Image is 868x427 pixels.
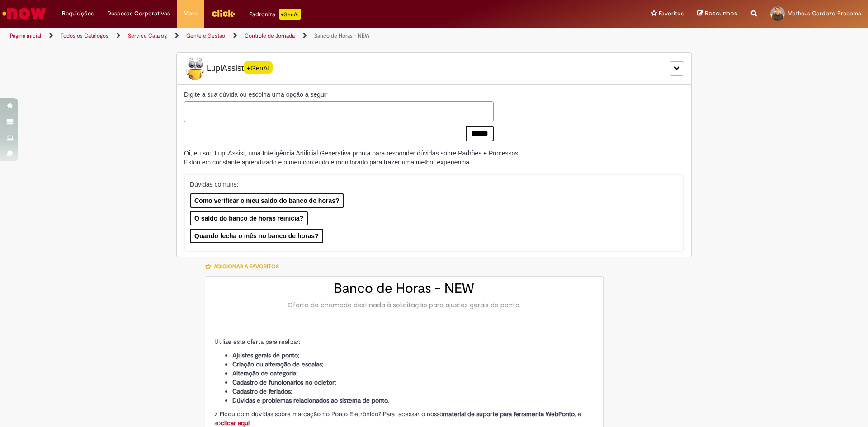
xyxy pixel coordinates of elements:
[205,257,284,276] button: Adicionar a Favoritos
[214,281,594,296] h2: Banco de Horas - NEW
[214,338,300,346] span: Utilize esta oferta para realizar:
[314,32,370,39] a: Banco de Horas - NEW
[214,300,594,310] div: Oferta de chamado destinada à solicitação para ajustes gerais de ponto.
[244,61,273,74] span: +GenAI
[211,6,236,20] img: click_logo_yellow_360x200.png
[184,149,520,167] div: Oi, eu sou Lupi Assist, uma Inteligência Artificial Generativa pronta para responder dúvidas sobr...
[214,263,279,270] span: Adicionar a Favoritos
[184,90,494,99] label: Digite a sua dúvida ou escolha uma opção a seguir
[232,378,336,386] strong: Cadastro de funcionários no coletor;
[788,9,861,17] span: Matheus Cardozo Precoma
[62,9,94,18] span: Requisições
[190,193,344,208] button: Como verificar o meu saldo do banco de horas?
[186,32,225,39] a: Gente e Gestão
[107,9,170,18] span: Despesas Corporativas
[190,180,666,189] p: Dúvidas comuns:
[697,9,737,18] a: Rascunhos
[659,9,684,18] span: Favoritos
[232,387,292,395] strong: Cadastro de feriados;
[184,9,198,18] span: More
[221,419,250,427] a: clicar aqui
[128,32,167,39] a: Service Catalog
[443,410,575,418] strong: material de suporte para ferramenta WebPonto
[184,57,273,80] span: LupiAssist
[190,211,308,225] button: O saldo do banco de horas reinicia?
[1,5,47,23] img: ServiceNow
[7,28,572,44] ul: Trilhas de página
[705,9,737,18] span: Rascunhos
[176,52,692,85] div: LupiLupiAssist+GenAI
[190,229,323,243] button: Quando fecha o mês no banco de horas?
[184,57,207,80] img: Lupi
[245,32,295,39] a: Controle de Jornada
[10,32,41,39] a: Página inicial
[61,32,108,39] a: Todos os Catálogos
[232,360,324,368] strong: Criação ou alteração de escalas;
[232,351,300,359] strong: Ajustes gerais de ponto;
[249,9,301,20] div: Padroniza
[279,9,301,20] p: +GenAi
[232,369,298,377] strong: Alteração de categoria;
[232,396,389,404] strong: Dúvidas e problemas relacionados ao sistema de ponto.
